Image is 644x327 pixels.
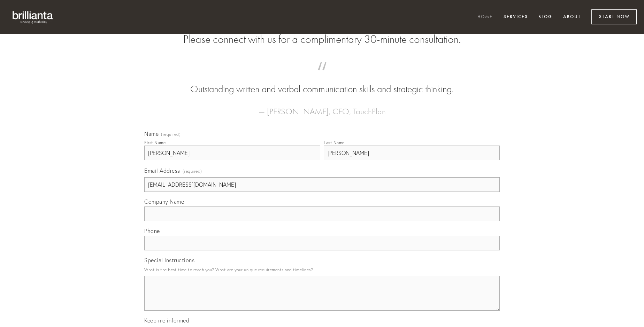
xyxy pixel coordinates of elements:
[144,140,166,145] div: First Name
[144,227,160,234] span: Phone
[7,7,59,27] img: brillianta - research, strategy, marketing
[155,69,489,96] blockquote: Outstanding written and verbal communication skills and strategic thinking.
[144,198,184,205] span: Company Name
[144,130,159,137] span: Name
[473,11,497,23] a: Home
[155,69,489,83] span: “
[559,11,585,23] a: About
[499,11,532,23] a: Services
[144,317,189,324] span: Keep me informed
[144,167,180,174] span: Email Address
[183,166,202,176] span: (required)
[144,257,194,264] span: Special Instructions
[324,140,345,145] div: Last Name
[144,265,500,274] p: What is the best time to reach you? What are your unique requirements and timelines?
[161,132,181,137] span: (required)
[144,33,500,46] h2: Please connect with us for a complimentary 30-minute consultation.
[534,11,557,23] a: Blog
[155,96,489,118] figcaption: — [PERSON_NAME], CEO, TouchPlan
[591,9,637,24] a: Start Now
